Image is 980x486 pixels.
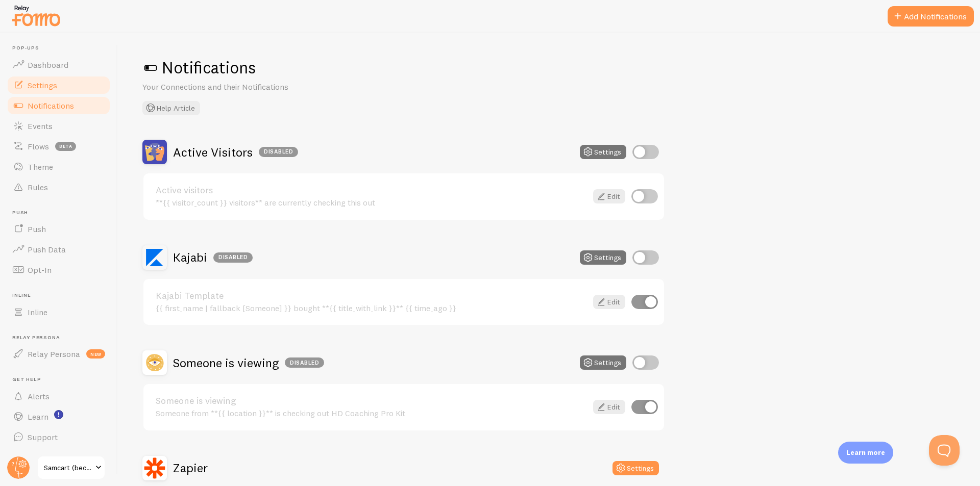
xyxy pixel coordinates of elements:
[28,349,80,359] span: Relay Persona
[28,60,68,70] span: Dashboard
[28,307,47,317] span: Inline
[12,45,111,52] span: Pop-ups
[580,145,626,159] button: Settings
[6,386,111,406] a: Alerts
[142,57,955,78] h1: Notifications
[12,210,111,216] span: Push
[6,157,111,177] a: Theme
[142,140,167,164] img: Active Visitors
[593,295,625,309] a: Edit
[6,116,111,136] a: Events
[86,349,105,359] span: new
[12,335,111,341] span: Relay Persona
[11,3,62,29] img: fomo-relay-logo-orange.svg
[28,100,74,111] span: Notifications
[173,460,208,476] h2: Zapier
[612,461,659,475] button: Settings
[28,121,53,131] span: Events
[28,162,53,172] span: Theme
[838,442,893,464] div: Learn more
[929,435,960,466] iframe: Help Scout Beacon - Open
[28,391,50,401] span: Alerts
[28,265,52,275] span: Opt-In
[28,244,66,254] span: Push Data
[173,355,324,371] h2: Someone is viewing
[580,250,626,265] button: Settings
[846,448,885,457] p: Learn more
[142,101,200,115] button: Help Article
[28,141,49,151] span: Flows
[593,189,625,203] a: Edit
[28,224,46,234] span: Push
[580,355,626,370] button: Settings
[6,177,111,197] a: Rules
[54,410,63,419] svg: <p>Watch New Feature Tutorials!</p>
[173,249,253,265] h2: Kajabi
[6,260,111,280] a: Opt-In
[6,136,111,157] a: Flows beta
[6,219,111,239] a: Push
[6,95,111,116] a: Notifications
[6,427,111,447] a: Support
[28,80,57,90] span: Settings
[156,291,587,300] a: Kajabi Template
[12,376,111,383] span: Get Help
[6,406,111,427] a: Learn
[6,239,111,260] a: Push Data
[142,81,387,93] p: Your Connections and their Notifications
[6,344,111,364] a: Relay Persona new
[12,292,111,299] span: Inline
[44,462,92,474] span: Samcart (beccafrancis)
[142,245,167,270] img: Kajabi
[173,144,298,160] h2: Active Visitors
[6,302,111,322] a: Inline
[6,75,111,95] a: Settings
[142,350,167,375] img: Someone is viewing
[55,142,76,151] span: beta
[28,182,48,192] span: Rules
[259,147,298,157] div: Disabled
[156,396,587,405] a: Someone is viewing
[156,303,587,313] div: {{ first_name | fallback [Someone] }} bought **{{ title_with_link }}** {{ time_ago }}
[213,252,253,263] div: Disabled
[156,408,587,418] div: Someone from **{{ location }}** is checking out HD Coaching Pro Kit
[156,198,587,207] div: **{{ visitor_count }} visitors** are currently checking this out
[28,412,48,422] span: Learn
[6,55,111,75] a: Dashboard
[142,456,167,480] img: Zapier
[28,432,58,442] span: Support
[593,400,625,414] a: Edit
[37,455,106,480] a: Samcart (beccafrancis)
[156,186,587,195] a: Active visitors
[285,357,324,368] div: Disabled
